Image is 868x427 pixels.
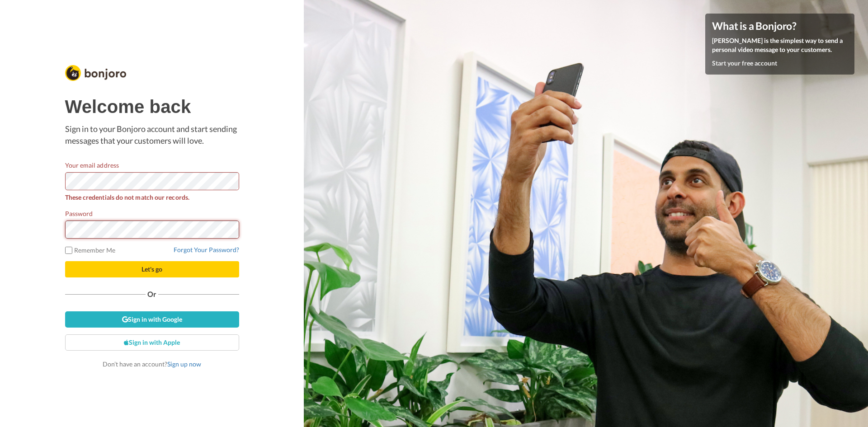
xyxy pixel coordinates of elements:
label: Remember Me [65,245,116,255]
label: Your email address [65,160,119,170]
h4: What is a Bonjoro? [712,20,848,32]
a: Sign in with Apple [65,334,239,351]
a: Start your free account [712,59,777,67]
label: Password [65,209,93,218]
span: Or [146,291,158,297]
button: Let's go [65,261,239,277]
input: Remember Me [65,247,72,254]
strong: These credentials do not match our records. [65,193,189,201]
p: [PERSON_NAME] is the simplest way to send a personal video message to your customers. [712,36,848,54]
span: Don’t have an account? [103,360,201,368]
span: Let's go [142,265,162,273]
a: Sign in with Google [65,311,239,328]
h1: Welcome back [65,97,239,117]
a: Forgot Your Password? [174,246,239,253]
p: Sign in to your Bonjoro account and start sending messages that your customers will love. [65,123,239,146]
a: Sign up now [167,360,201,368]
